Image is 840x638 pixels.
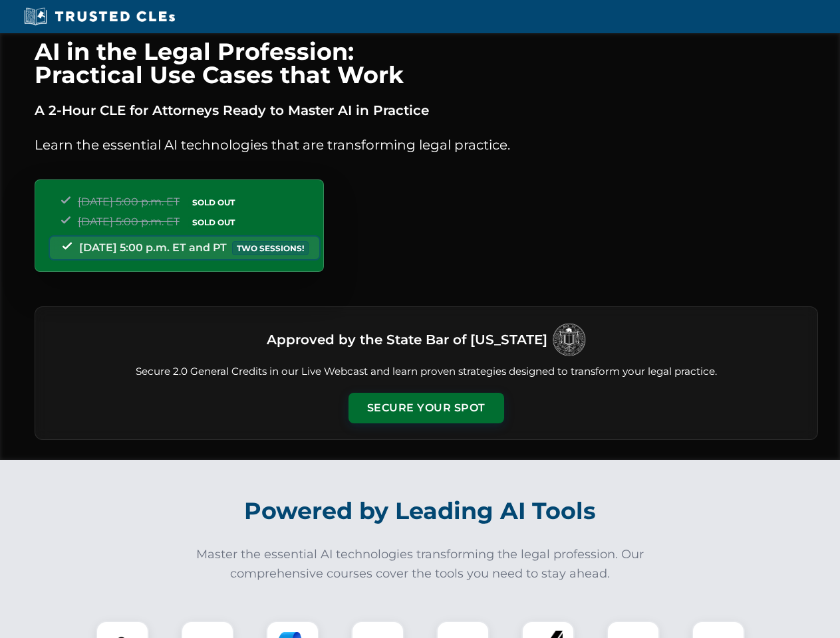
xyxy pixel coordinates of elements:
p: Learn the essential AI technologies that are transforming legal practice. [35,134,818,156]
img: Logo [553,323,586,356]
span: SOLD OUT [188,195,239,209]
h1: AI in the Legal Profession: Practical Use Cases that Work [35,40,818,86]
p: Secure 2.0 General Credits in our Live Webcast and learn proven strategies designed to transform ... [51,364,801,379]
p: Master the essential AI technologies transforming the legal profession. Our comprehensive courses... [188,545,653,584]
h2: Powered by Leading AI Tools [52,488,789,534]
button: Secure Your Spot [349,393,504,423]
span: [DATE] 5:00 p.m. ET [78,195,180,208]
h3: Approved by the State Bar of [US_STATE] [267,328,547,352]
span: SOLD OUT [188,215,239,229]
img: Trusted CLEs [20,7,179,27]
p: A 2-Hour CLE for Attorneys Ready to Master AI in Practice [35,100,818,121]
span: [DATE] 5:00 p.m. ET [78,215,180,228]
